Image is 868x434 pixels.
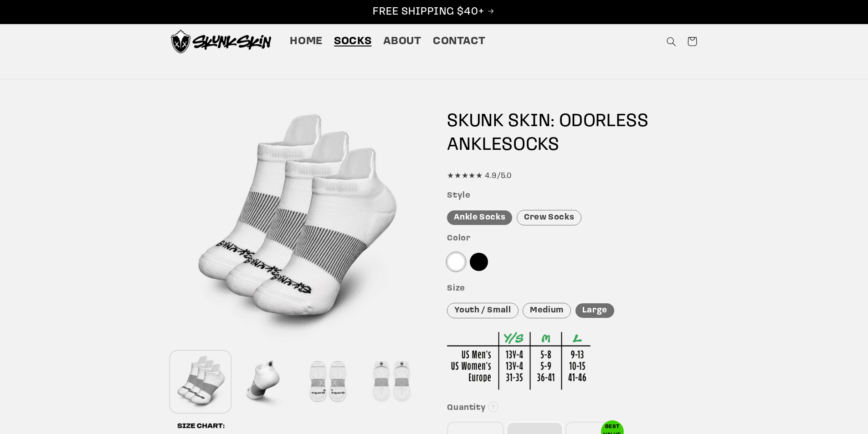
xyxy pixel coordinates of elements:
a: Contact [427,29,491,54]
span: About [383,35,421,49]
summary: Search [661,31,682,52]
h1: SKUNK SKIN: ODORLESS SOCKS [447,110,697,157]
img: Sizing Chart [447,332,591,390]
div: Medium [523,303,571,319]
h3: Color [447,234,697,244]
span: ANKLE [447,136,502,154]
div: Youth / Small [447,303,518,319]
p: FREE SHIPPING $40+ [10,5,858,19]
div: ★★★★★ 4.9/5.0 [447,169,697,183]
span: Home [290,35,323,49]
span: Contact [433,35,485,49]
a: About [377,29,427,54]
h3: Style [447,191,697,201]
div: Crew Socks [517,210,581,226]
a: Home [284,29,329,54]
h3: Size [447,284,697,294]
span: Socks [334,35,371,49]
div: Large [575,303,614,318]
a: Socks [329,29,377,54]
div: Ankle Socks [447,210,512,225]
img: Skunk Skin Anti-Odor Socks. [171,30,271,53]
h3: Quantity [447,403,697,414]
